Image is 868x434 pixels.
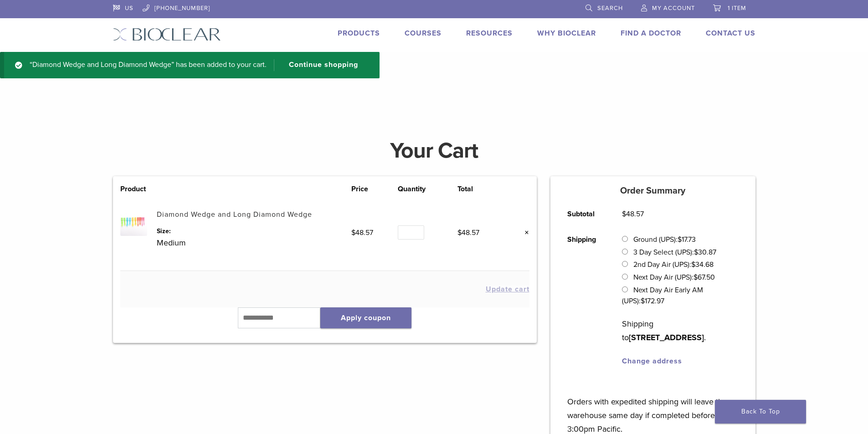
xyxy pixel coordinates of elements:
[678,235,696,244] bdi: 17.73
[157,226,351,236] dt: Size:
[629,332,704,342] strong: [STREET_ADDRESS]
[633,248,716,257] label: 3 Day Select (UPS):
[694,248,698,257] span: $
[157,236,351,250] p: Medium
[320,307,411,328] button: Apply coupon
[622,317,738,344] p: Shipping to .
[622,209,644,219] bdi: 48.57
[622,209,626,219] span: $
[486,286,529,293] button: Update cart
[693,273,715,282] bdi: 67.50
[457,184,504,194] th: Total
[405,29,442,38] a: Courses
[678,235,682,244] span: $
[466,29,513,38] a: Resources
[633,273,715,282] label: Next Day Air (UPS):
[120,209,147,236] img: Diamond Wedge and Long Diamond Wedge
[652,5,695,12] span: My Account
[633,235,696,244] label: Ground (UPS):
[457,228,479,237] bdi: 48.57
[157,210,312,219] a: Diamond Wedge and Long Diamond Wedge
[557,201,612,227] th: Subtotal
[351,228,355,237] span: $
[557,227,612,374] th: Shipping
[351,184,398,194] th: Price
[274,59,365,71] a: Continue shopping
[597,5,623,12] span: Search
[537,29,596,38] a: Why Bioclear
[106,140,762,162] h1: Your Cart
[715,400,806,424] a: Back To Top
[518,227,529,239] a: Remove this item
[622,286,703,306] label: Next Day Air Early AM (UPS):
[706,29,755,38] a: Contact Us
[457,228,462,237] span: $
[693,273,698,282] span: $
[398,184,457,194] th: Quantity
[641,296,664,306] bdi: 172.97
[691,260,714,269] bdi: 34.68
[728,5,746,12] span: 1 item
[113,28,221,41] img: Bioclear
[691,260,695,269] span: $
[351,228,373,237] bdi: 48.57
[120,184,157,194] th: Product
[550,185,755,196] h5: Order Summary
[633,260,714,269] label: 2nd Day Air (UPS):
[694,248,716,257] bdi: 30.87
[641,296,645,306] span: $
[621,29,681,38] a: Find A Doctor
[338,29,380,38] a: Products
[622,357,682,366] a: Change address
